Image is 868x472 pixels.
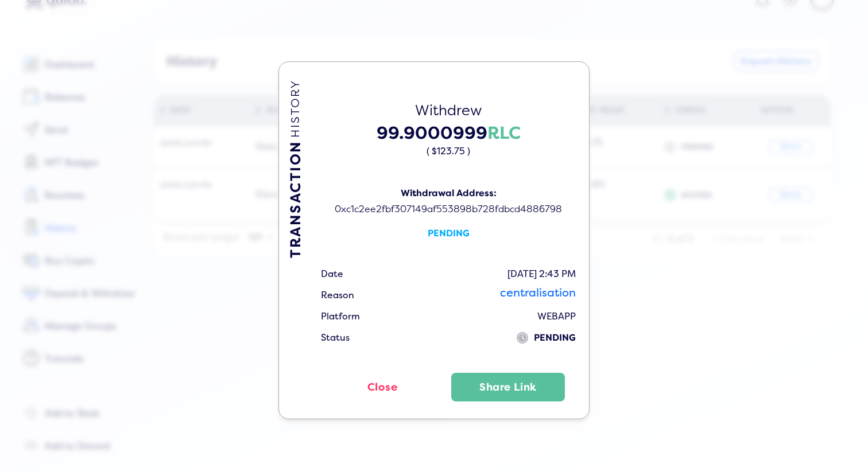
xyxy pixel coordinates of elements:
div: 0xc1c2ee2fbf307149af553898b728fdbcd4886798 [319,203,578,216]
td: Platform [320,306,361,327]
div: TRANSACTION [288,79,304,402]
td: centralisation [499,285,576,306]
span: PENDING [534,335,576,341]
td: [DATE] 2:43 PM [507,264,576,285]
button: Share Link [451,373,565,401]
td: Date [320,264,344,285]
span: HISTORY [288,79,303,138]
div: Withdrawal Address: [319,187,578,200]
td: Status [320,327,350,349]
td: Reason [320,285,355,306]
div: ( $123.75 ) [319,145,578,158]
button: Close [319,373,445,401]
div: Withdrew [319,101,578,121]
div: PENDING [319,227,578,240]
span: RLC [487,122,521,144]
td: WEBAPP [537,306,576,327]
div: 99.9000999 [319,121,578,158]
